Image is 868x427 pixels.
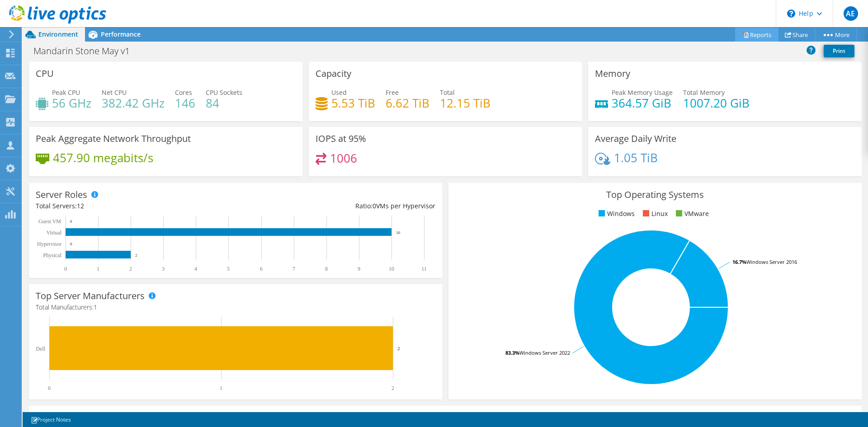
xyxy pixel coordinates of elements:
span: Performance [101,30,141,38]
text: 5 [227,266,230,272]
span: 1 [94,303,97,311]
text: 0 [64,266,67,272]
text: Dell [36,346,45,352]
text: 2 [397,346,400,351]
h4: 457.90 megabits/s [53,153,153,163]
h3: Server Roles [36,190,87,200]
text: Hypervisor [37,241,61,247]
text: 8 [325,266,328,272]
a: Print [824,45,854,57]
h4: 1.05 TiB [614,153,658,163]
span: 12 [77,202,84,210]
text: 4 [194,266,197,272]
div: Total Servers: [36,201,236,211]
a: Project Notes [24,414,77,425]
h4: 84 [206,98,242,108]
h4: 5.53 TiB [331,98,375,108]
tspan: 16.7% [732,258,746,265]
h3: Top Server Manufacturers [36,291,145,301]
span: Free [386,88,399,97]
text: Virtual [47,230,62,236]
span: Peak CPU [52,88,80,97]
text: 10 [389,266,394,272]
h4: Total Manufacturers: [36,302,435,312]
h4: 1007.20 GiB [683,98,750,108]
text: 1 [97,266,99,272]
h3: CPU [36,69,54,79]
text: 0 [70,219,72,224]
text: 2 [129,266,132,272]
span: Net CPU [102,88,127,97]
span: Used [331,88,347,97]
text: 2 [135,253,137,258]
h3: Memory [595,69,630,79]
h4: 12.15 TiB [440,98,491,108]
tspan: Windows Server 2022 [519,349,570,356]
text: 9 [358,266,360,272]
h3: IOPS at 95% [316,134,366,144]
a: More [815,28,857,42]
h3: Top Operating Systems [455,190,855,200]
h4: 1006 [330,153,357,163]
div: Ratio: VMs per Hypervisor [236,201,435,211]
span: Cores [175,88,192,97]
text: 11 [421,266,427,272]
text: 3 [162,266,165,272]
li: Windows [596,209,635,219]
svg: \n [787,9,795,18]
text: Guest VM [38,218,61,225]
a: Reports [735,28,778,42]
li: Linux [641,209,668,219]
h3: Peak Aggregate Network Throughput [36,134,191,144]
text: 1 [220,385,222,391]
span: Total Memory [683,88,725,97]
text: 2 [392,385,394,391]
span: AE [844,6,858,21]
span: 0 [373,202,376,210]
h4: 382.42 GHz [102,98,165,108]
h4: 364.57 GiB [612,98,673,108]
tspan: Windows Server 2016 [746,258,797,265]
span: Peak Memory Usage [612,88,673,97]
h3: Capacity [316,69,351,79]
tspan: 83.3% [505,349,519,356]
h4: 56 GHz [52,98,91,108]
span: Environment [38,30,78,38]
text: 0 [48,385,51,391]
text: Physical [43,252,61,258]
span: Total [440,88,455,97]
h3: Average Daily Write [595,134,676,144]
span: CPU Sockets [206,88,242,97]
text: 10 [396,230,401,235]
li: VMware [674,209,709,219]
h1: Mandarin Stone May v1 [29,46,144,56]
h4: 146 [175,98,195,108]
h4: 6.62 TiB [386,98,429,108]
text: 6 [260,266,263,272]
text: 7 [292,266,295,272]
a: Share [778,28,815,42]
text: 0 [70,242,72,246]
